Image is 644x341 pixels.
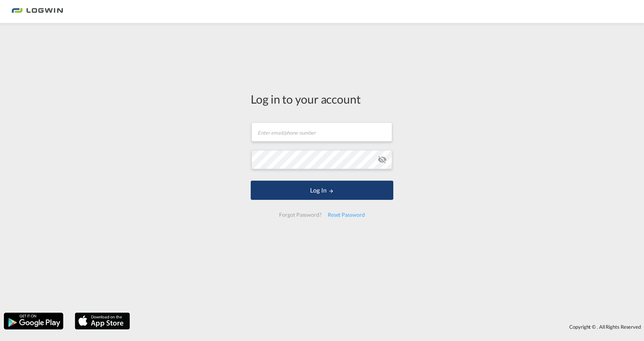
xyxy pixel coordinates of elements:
[251,91,393,107] div: Log in to your account
[134,320,644,333] div: Copyright © . All Rights Reserved
[378,155,387,164] md-icon: icon-eye-off
[251,122,392,142] input: Enter email/phone number
[276,208,324,222] div: Forgot Password?
[251,181,393,200] button: LOGIN
[74,312,131,330] img: apple.png
[325,208,368,222] div: Reset Password
[3,312,64,330] img: google.png
[11,3,63,20] img: bc73a0e0d8c111efacd525e4c8ad7d32.png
